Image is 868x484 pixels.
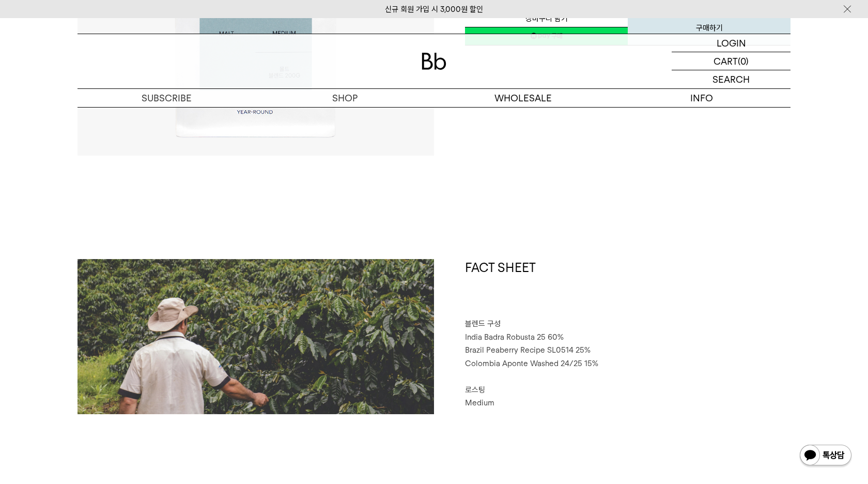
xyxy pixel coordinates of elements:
a: 신규 회원 가입 시 3,000원 할인 [385,5,483,14]
p: INFO [612,89,791,107]
span: Medium [465,398,494,407]
a: SUBSCRIBE [78,89,256,107]
span: India Badra Robusta 25 60% [465,332,564,342]
p: WHOLESALE [434,89,612,107]
p: LOGIN [717,34,746,52]
p: SEARCH [712,70,750,88]
span: Colombia Aponte Washed 24/25 15% [465,359,598,368]
a: LOGIN [672,34,791,52]
img: 로고 [422,53,446,70]
span: 블렌드 구성 [465,319,501,328]
span: ⠀ [465,372,471,381]
span: 로스팅 [465,385,485,395]
h1: FACT SHEET [465,259,791,318]
img: 몰트 [78,259,434,414]
a: CART (0) [672,52,791,70]
p: CART [714,52,738,70]
p: (0) [738,52,749,70]
a: SHOP [256,89,434,107]
span: Brazil Peaberry Recipe SL0514 25% [465,345,591,355]
img: 카카오톡 채널 1:1 채팅 버튼 [799,444,853,468]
